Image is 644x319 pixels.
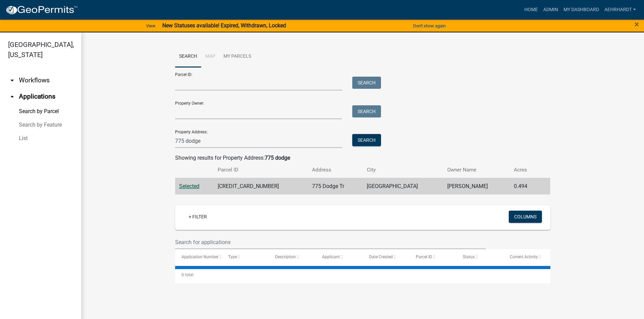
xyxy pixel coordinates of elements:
[352,134,381,146] button: Search
[175,46,201,68] a: Search
[8,92,16,101] i: arrow_drop_up
[175,235,486,249] input: Search for applications
[308,162,363,178] th: Address
[214,162,308,178] th: Parcel ID
[635,20,639,28] button: Close
[541,3,561,16] a: Admin
[322,255,340,259] span: Applicant
[175,154,550,162] div: Showing results for Property Address:
[175,266,550,283] div: 0 total
[162,22,286,29] strong: New Statuses available! Expired, Withdrawn, Locked
[456,249,503,265] datatable-header-cell: Status
[143,20,158,31] a: View
[443,178,509,194] td: [PERSON_NAME]
[522,3,541,16] a: Home
[416,255,432,259] span: Parcel ID
[410,20,448,31] button: Don't show again
[503,249,550,265] datatable-header-cell: Current Activity
[352,105,381,117] button: Search
[269,249,316,265] datatable-header-cell: Description
[308,178,363,194] td: 775 Dodge Tr
[363,249,410,265] datatable-header-cell: Date Created
[363,178,443,194] td: [GEOGRAPHIC_DATA]
[510,255,538,259] span: Current Activity
[179,183,199,189] a: Selected
[228,255,237,259] span: Type
[369,255,393,259] span: Date Created
[409,249,456,265] datatable-header-cell: Parcel ID
[463,255,475,259] span: Status
[214,178,308,194] td: [CREDIT_CARD_NUMBER]
[510,178,539,194] td: 0.494
[8,76,16,84] i: arrow_drop_down
[265,155,290,161] strong: 775 dodge
[275,255,296,259] span: Description
[219,46,255,68] a: My Parcels
[635,20,639,29] span: ×
[183,211,212,223] a: + Filter
[443,162,509,178] th: Owner Name
[602,3,639,16] a: aehrhardt
[363,162,443,178] th: City
[222,249,269,265] datatable-header-cell: Type
[509,211,542,223] button: Columns
[561,3,602,16] a: My Dashboard
[182,255,218,259] span: Application Number
[175,249,222,265] datatable-header-cell: Application Number
[510,162,539,178] th: Acres
[316,249,363,265] datatable-header-cell: Applicant
[352,77,381,89] button: Search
